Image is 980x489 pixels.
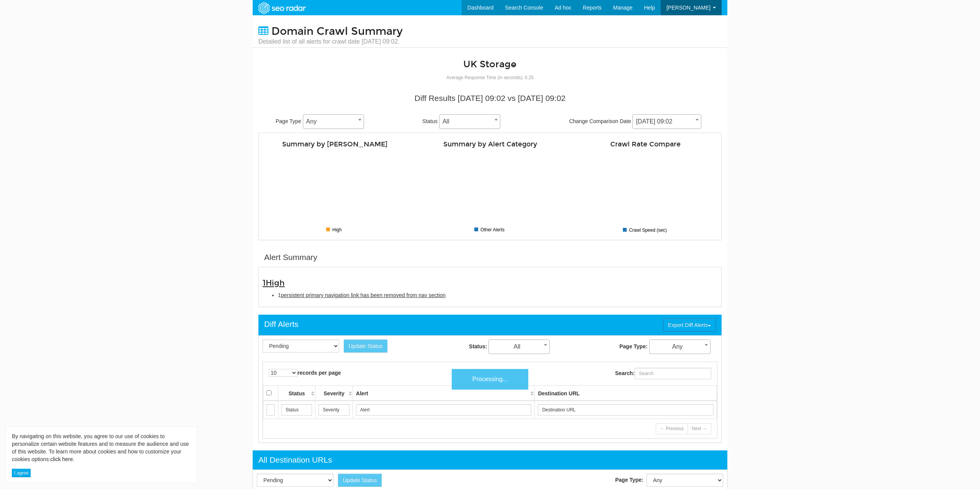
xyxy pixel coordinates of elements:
[276,118,301,124] span: Page Type
[439,116,500,127] span: All
[255,1,308,15] img: SEORadar
[264,93,716,104] div: Diff Results [DATE] 09:02 vs [DATE] 09:02
[258,454,332,466] div: All Destination URLs
[535,385,717,401] th: Destination URL
[50,456,73,462] a: click here
[615,368,711,379] label: Search:
[463,58,516,70] a: UK Storage
[688,423,711,434] a: Next →
[635,368,711,379] input: Search:
[555,5,572,11] span: Ad hoc
[538,404,714,416] input: Search
[615,476,645,484] label: Page Type:
[632,114,701,129] span: 09/08/2025 09:02
[446,75,534,80] small: Average Response Time (in seconds): 0.25
[573,141,717,148] h4: Crawl Rate Compare
[266,404,275,416] input: Search
[338,474,382,487] button: Update Status
[315,385,353,401] th: Severity
[303,114,364,129] span: Any
[644,5,655,11] span: Help
[569,118,631,124] span: Change Comparison Date
[649,340,710,354] span: Any
[452,369,528,390] div: Processing...
[666,5,710,11] span: [PERSON_NAME]
[281,292,446,298] span: persistent primary navigation link has been removed from nav section
[269,369,297,377] select: records per page
[271,25,403,38] span: Domain Crawl Summary
[650,341,710,352] span: Any
[422,118,438,124] span: Status
[488,340,550,354] span: All
[344,340,388,353] button: Update Status
[656,423,688,434] a: ← Previous
[439,114,500,129] span: All
[269,369,341,377] label: records per page
[278,291,717,299] li: 1
[318,404,350,416] input: Search
[263,278,285,288] span: 1
[356,404,532,416] input: Search
[266,278,285,288] span: High
[469,343,487,349] strong: Status:
[12,469,31,477] button: I agree
[663,318,716,331] button: Export Diff Alerts
[278,385,315,401] th: Status
[12,432,191,463] div: By navigating on this website, you agree to our use of cookies to personalize certain website fea...
[583,5,602,11] span: Reports
[353,385,535,401] th: Alert
[264,318,298,330] div: Diff Alerts
[264,252,317,263] div: Alert Summary
[489,341,549,352] span: All
[613,5,633,11] span: Manage
[633,116,701,127] span: 09/08/2025 09:02
[303,116,364,127] span: Any
[258,37,403,46] small: Detailed list of all alerts for crawl date [DATE] 09:02.
[263,141,407,148] h4: Summary by [PERSON_NAME]
[281,404,312,416] input: Search
[619,343,648,349] strong: Page Type:
[418,141,562,148] h4: Summary by Alert Category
